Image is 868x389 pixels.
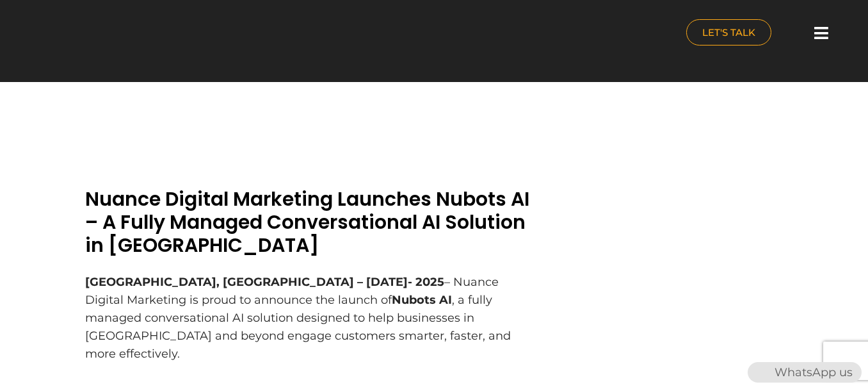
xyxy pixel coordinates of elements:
h2: Nuance Digital Marketing Launches Nubots AI – A Fully Managed Conversational AI Solution in [GEOG... [85,188,540,257]
a: WhatsAppWhatsApp us [748,365,862,379]
b: Nubots AI [392,293,452,307]
span: LET'S TALK [702,28,755,37]
div: WhatsApp us [748,362,862,383]
a: LET'S TALK [686,19,771,46]
img: nuance-qatar_logo [6,6,114,62]
a: nuance-qatar_logo [6,6,428,62]
img: WhatsApp [749,362,769,383]
b: [GEOGRAPHIC_DATA], [GEOGRAPHIC_DATA] – [DATE]- 2025 [85,275,444,289]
